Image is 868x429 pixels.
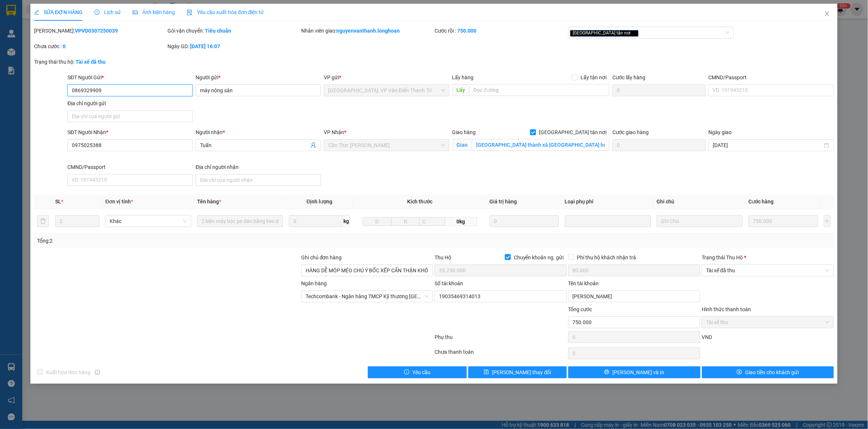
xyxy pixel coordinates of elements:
[484,369,489,375] span: save
[301,280,327,286] label: Ngân hàng
[468,366,567,378] button: save[PERSON_NAME] thay đổi
[568,290,700,302] input: Tên tài khoản
[105,199,133,204] span: Đơn vị tính
[63,43,66,49] b: 0
[306,291,429,302] span: Techcombank - Ngân hàng TMCP Kỹ thương Việt Nam
[612,368,664,376] span: [PERSON_NAME] và In
[196,128,321,136] div: Người nhận
[187,9,264,15] span: Yêu cầu xuất hóa đơn điện tử
[492,368,551,376] span: [PERSON_NAME] thay đổi
[706,317,829,328] span: Tài xế thu
[310,142,316,148] span: user-add
[324,73,449,82] div: VP gửi
[404,369,409,375] span: exclamation-circle
[343,215,350,227] span: kg
[34,9,83,15] span: SỬA ĐƠN HÀNG
[55,199,61,204] span: SL
[324,129,344,135] span: VP Nhận
[452,139,472,151] span: Giao
[604,369,609,375] span: printer
[37,237,335,245] div: Tổng: 2
[511,253,567,262] span: Chuyển khoản ng. gửi
[749,199,774,204] span: Cước hàng
[817,4,838,24] button: Close
[562,194,654,209] th: Loại phụ phí
[702,306,751,312] label: Hình thức thanh toán
[745,368,799,376] span: Giao tiền cho khách gửi
[67,163,193,171] div: CMND/Passport
[435,27,566,35] div: Cước rồi :
[435,290,566,302] input: Số tài khoản
[110,216,187,227] span: Khác
[824,11,830,17] span: close
[452,84,469,96] span: Lấy
[67,128,193,136] div: SĐT Người Nhận
[612,139,706,151] input: Cước giao hàng
[702,366,834,378] button: dollarGiao tiền cho khách gửi
[713,141,823,149] input: Ngày giao
[490,215,559,227] input: 0
[472,139,610,151] input: Giao tận nơi
[706,265,829,276] span: Tài xế đã thu
[490,199,517,204] span: Giá trị hàng
[574,253,639,262] span: Phí thu hộ khách nhận trả
[824,215,831,227] button: plus
[95,370,100,375] span: info-circle
[167,27,299,35] div: Gói vận chuyển:
[709,129,732,135] label: Ngày giao
[568,306,592,312] span: Tổng cước
[133,10,138,15] span: picture
[612,129,649,135] label: Cước giao hàng
[301,27,433,35] div: Nhân viên giao:
[34,27,166,35] div: [PERSON_NAME]:
[570,30,639,37] span: [GEOGRAPHIC_DATA] tận nơi
[657,215,743,227] input: Ghi Chú
[412,368,430,376] span: Yêu cầu
[452,74,474,80] span: Lấy hàng
[363,217,392,226] input: D
[578,73,609,82] span: Lấy tận nơi
[133,9,175,15] span: Ảnh kiện hàng
[328,85,445,96] span: Hà Nội: VP Văn Điển Thanh Trì
[435,280,463,286] label: Số tài khoản
[205,28,231,34] b: Tiêu chuẩn
[702,334,712,340] span: VND
[568,366,700,378] button: printer[PERSON_NAME] và In
[654,194,746,209] th: Ghi chú
[457,28,476,34] b: 750.000
[196,73,321,82] div: Người gửi
[612,74,645,80] label: Cước lấy hàng
[391,217,420,226] input: R
[34,58,200,66] div: Trạng thái thu hộ:
[434,348,567,361] div: Chưa thanh toán
[445,217,477,226] span: 0kg
[407,199,432,204] span: Kích thước
[37,215,49,227] button: delete
[469,84,610,96] input: Dọc đường
[190,43,220,49] b: [DATE] 16:07
[749,215,818,227] input: 0
[43,368,93,376] span: Xuất hóa đơn hàng
[187,10,193,16] img: icon
[702,253,834,262] div: Trạng thái Thu Hộ
[737,369,742,375] span: dollar
[76,59,106,65] b: Tài xế đã thu
[34,42,166,50] div: Chưa cước :
[419,217,445,226] input: C
[709,73,834,82] div: CMND/Passport
[196,174,321,186] input: Địa chỉ của người nhận
[167,42,299,50] div: Ngày GD:
[94,10,100,15] span: clock-circle
[368,366,466,378] button: exclamation-circleYêu cầu
[328,140,445,151] span: Cần Thơ: Kho Ninh Kiều
[197,199,221,204] span: Tên hàng
[196,163,321,171] div: Địa chỉ người nhận
[612,84,706,96] input: Cước lấy hàng
[301,255,342,260] label: Ghi chú đơn hàng
[307,199,333,204] span: Định lượng
[67,99,193,107] div: Địa chỉ người gửi
[67,110,193,122] input: Địa chỉ của người gửi
[435,255,451,260] span: Thu Hộ
[301,265,433,276] input: Ghi chú đơn hàng
[452,129,476,135] span: Giao hàng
